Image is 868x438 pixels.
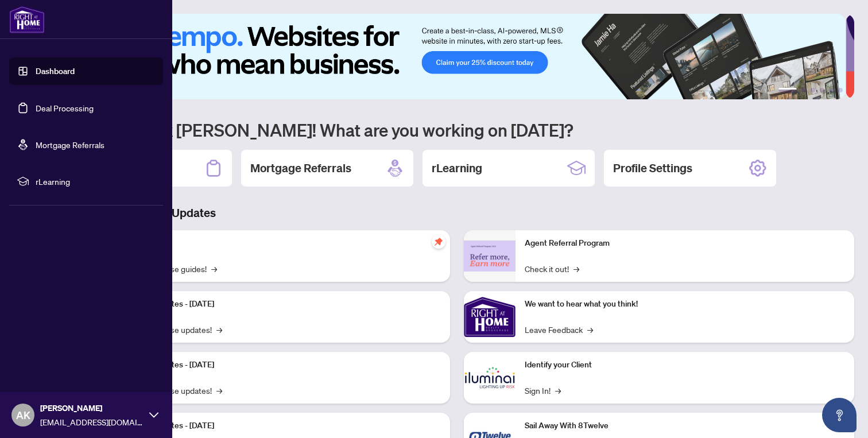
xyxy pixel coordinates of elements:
[36,175,155,188] span: rLearning
[464,241,516,272] img: Agent Referral Program
[822,398,857,432] button: Open asap
[778,88,797,92] button: 1
[211,262,217,275] span: →
[60,205,854,221] h3: Brokerage & Industry Updates
[464,291,516,343] img: We want to hear what you think!
[121,359,441,371] p: Platform Updates - [DATE]
[811,88,815,92] button: 3
[60,14,846,99] img: Slide 0
[432,235,445,249] span: pushpin
[121,237,441,250] p: Self-Help
[36,103,94,113] a: Deal Processing
[40,416,144,428] span: [EMAIL_ADDRESS][DOMAIN_NAME]
[216,384,222,397] span: →
[555,384,561,397] span: →
[525,384,561,397] a: Sign In!→
[464,352,516,404] img: Identify your Client
[121,420,441,432] p: Platform Updates - [DATE]
[525,420,845,432] p: Sail Away With 8Twelve
[573,262,579,275] span: →
[40,402,144,414] span: [PERSON_NAME]
[525,237,845,250] p: Agent Referral Program
[9,6,45,33] img: logo
[121,298,441,311] p: Platform Updates - [DATE]
[60,119,854,141] h1: Welcome back [PERSON_NAME]! What are you working on [DATE]?
[525,323,593,336] a: Leave Feedback→
[587,323,593,336] span: →
[36,66,75,76] a: Dashboard
[36,139,104,150] a: Mortgage Referrals
[801,88,806,92] button: 2
[838,88,843,92] button: 6
[250,160,351,176] h2: Mortgage Referrals
[16,407,30,423] span: AK
[829,88,834,92] button: 5
[525,262,579,275] a: Check it out!→
[613,160,692,176] h2: Profile Settings
[216,323,222,336] span: →
[525,359,845,371] p: Identify your Client
[432,160,482,176] h2: rLearning
[525,298,845,311] p: We want to hear what you think!
[820,88,824,92] button: 4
